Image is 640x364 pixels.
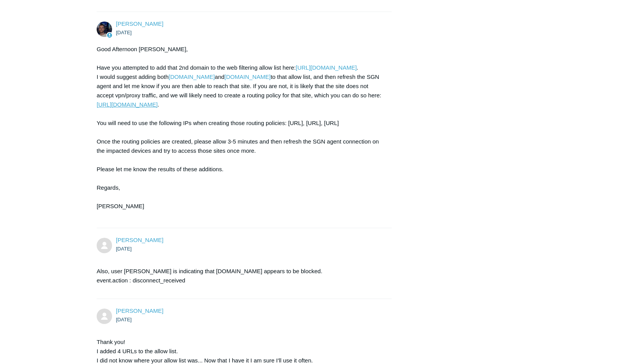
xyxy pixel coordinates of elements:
a: [DOMAIN_NAME] [169,73,215,80]
a: [URL][DOMAIN_NAME] [296,64,357,71]
a: [URL][DOMAIN_NAME] [97,101,157,108]
p: Also, user [PERSON_NAME] is indicating that [DOMAIN_NAME] appears to be blocked. event.action : d... [97,267,384,285]
time: 01/28/2025, 12:55 [116,246,132,252]
span: Andre Els [116,237,163,243]
time: 01/28/2025, 13:08 [116,317,132,322]
a: [PERSON_NAME] [116,307,163,314]
a: [DOMAIN_NAME] [225,73,271,80]
span: Connor Davis [116,20,163,27]
time: 01/28/2025, 12:54 [116,30,132,35]
div: Good Afternoon [PERSON_NAME], Have you attempted to add that 2nd domain to the web filtering allo... [97,45,384,220]
span: Andre Els [116,307,163,314]
a: [PERSON_NAME] [116,20,163,27]
a: [PERSON_NAME] [116,237,163,243]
